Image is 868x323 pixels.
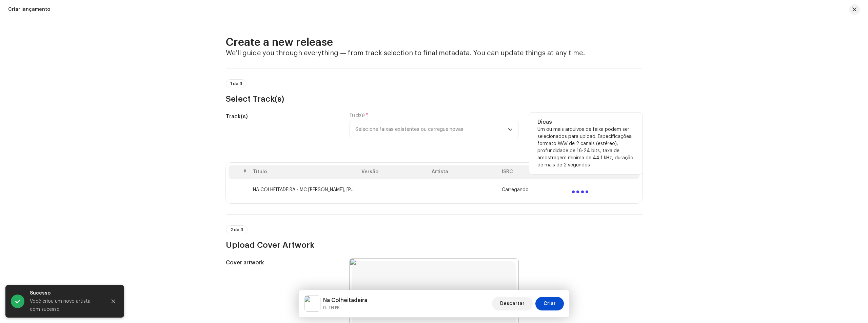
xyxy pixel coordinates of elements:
th: # [239,165,250,179]
button: Criar [535,297,564,310]
h5: Dicas [537,118,634,126]
h5: Cover artwork [226,259,339,267]
span: 1 de 3 [230,82,242,86]
span: Descartar [500,297,525,310]
img: 10681da8-189c-444a-a67b-ff75022046c2 [304,296,320,312]
span: Selecione faixas existentes ou carregue novas [355,121,508,138]
h3: Upload Cover Artwork [226,240,642,250]
span: 2 de 3 [230,228,243,232]
h5: Na Colheitadeira [323,296,367,304]
small: Na Colheitadeira [323,304,367,311]
div: Sucesso [30,289,101,297]
div: dropdown trigger [508,121,513,138]
button: Close [106,295,120,308]
label: Track(s) [350,113,368,118]
span: Criar [544,297,556,310]
th: Título [250,165,359,179]
h3: Select Track(s) [226,94,642,104]
h2: Create a new release [226,36,642,49]
h5: Track(s) [226,113,339,121]
td: NA COLHEITADEIRA - MC [PERSON_NAME], [PERSON_NAME], DJ TH PR.wav [250,179,359,201]
div: Você criou um novo artista com sucesso [30,297,101,314]
h4: We’ll guide you through everything — from track selection to final metadata. You can update thing... [226,49,642,57]
p: Um ou mais arquivos de faixa podem ser selecionados para upload. Especificações: formato WAV de 2... [537,126,634,169]
button: Descartar [492,297,533,310]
